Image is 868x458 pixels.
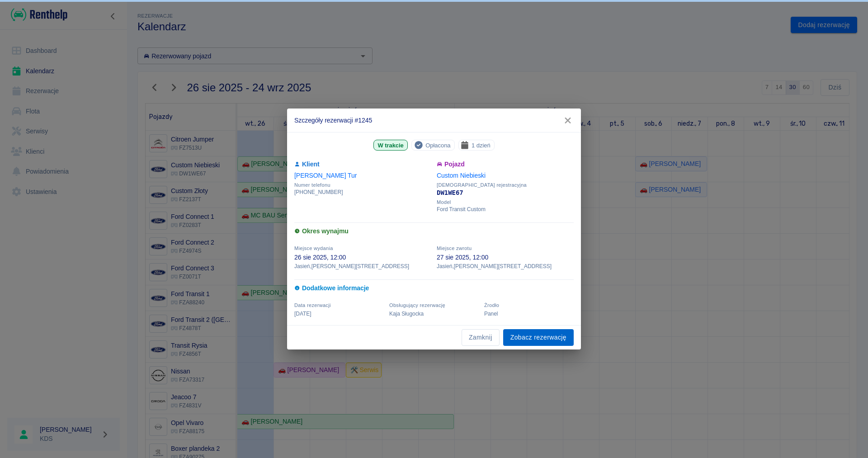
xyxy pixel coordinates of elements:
[389,302,445,308] span: Obsługujący rezerwację
[294,160,431,169] h6: Klient
[287,109,581,132] h2: Szczegóły rezerwacji #1245
[484,310,574,318] p: Panel
[437,246,472,251] span: Miejsce zwrotu
[437,253,574,262] p: 27 sie 2025, 12:00
[294,310,384,318] p: [DATE]
[437,172,486,179] a: Custom Niebieski
[437,205,574,213] p: Ford Transit Custom
[294,188,431,196] p: [PHONE_NUMBER]
[294,302,331,308] span: Data rezerwacji
[437,262,574,270] p: Jasień , [PERSON_NAME][STREET_ADDRESS]
[468,141,494,150] span: 1 dzień
[294,283,574,293] h6: Dodatkowe informacje
[437,188,574,198] p: DW1WE67
[294,253,431,262] p: 26 sie 2025, 12:00
[437,199,574,205] span: Model
[294,172,357,179] a: [PERSON_NAME] Tur
[294,246,333,251] span: Miejsce wydania
[437,182,574,188] span: [DEMOGRAPHIC_DATA] rejestracyjna
[422,141,454,150] span: Opłacona
[294,227,574,236] h6: Okres wynajmu
[374,141,407,150] span: W trakcie
[484,302,499,308] span: Żrodło
[294,182,431,188] span: Numer telefonu
[294,262,431,270] p: Jasień , [PERSON_NAME][STREET_ADDRESS]
[503,329,574,346] a: Zobacz rezerwację
[437,160,574,169] h6: Pojazd
[389,310,479,318] p: Kaja Sługocka
[462,329,500,346] button: Zamknij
